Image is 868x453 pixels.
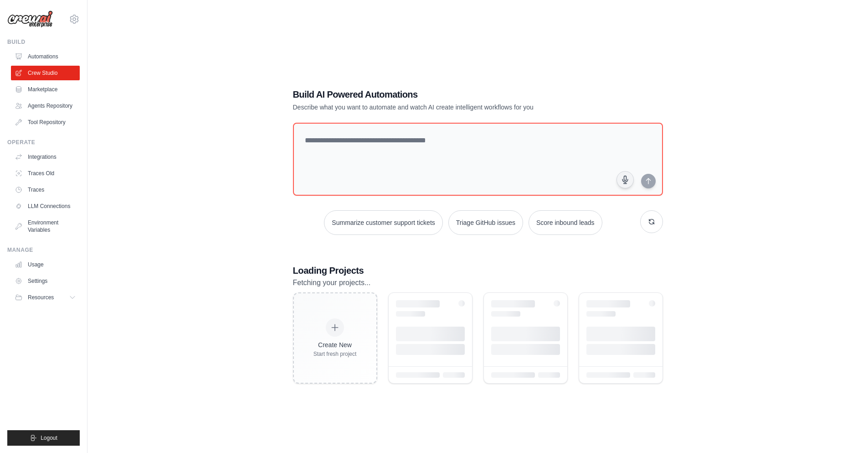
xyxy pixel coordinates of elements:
span: Resources [28,294,54,301]
a: Settings [11,274,80,288]
p: Fetching your projects... [293,277,663,289]
a: Crew Studio [11,66,80,80]
a: Usage [11,257,80,272]
div: Start fresh project [313,350,357,358]
button: Triage GitHub issues [448,210,523,235]
a: Traces Old [11,166,80,181]
a: Traces [11,182,80,197]
a: Environment Variables [11,215,80,237]
a: Automations [11,49,80,64]
div: Operate [7,139,80,146]
span: Logout [41,434,57,442]
p: Describe what you want to automate and watch AI create intelligent workflows for you [293,103,599,112]
a: Integrations [11,150,80,164]
div: Create New [313,340,357,349]
div: Manage [7,246,80,254]
button: Logout [7,430,80,446]
button: Score inbound leads [529,210,602,235]
img: Logo [7,10,53,28]
div: Build [7,38,80,46]
a: Marketplace [11,82,80,97]
h1: Build AI Powered Automations [293,88,599,101]
a: Tool Repository [11,115,80,130]
button: Resources [11,290,80,305]
button: Summarize customer support tickets [324,210,442,235]
a: Agents Repository [11,99,80,113]
button: Click to speak your automation idea [616,171,634,188]
button: Get new suggestions [640,210,663,233]
a: LLM Connections [11,199,80,213]
h3: Loading Projects [293,264,663,277]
